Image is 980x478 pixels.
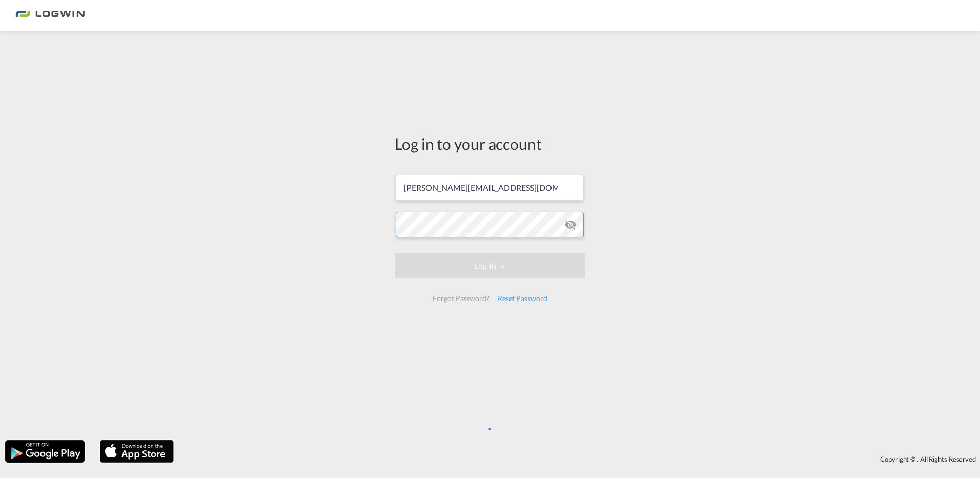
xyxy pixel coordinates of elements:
[564,218,577,231] md-icon: icon-eye-off
[179,450,980,468] div: Copyright © . All Rights Reserved
[395,133,585,154] div: Log in to your account
[4,439,86,464] img: google.png
[396,175,584,201] input: Enter email/phone number
[494,289,552,308] div: Reset Password
[395,253,585,278] button: LOGIN
[428,289,493,308] div: Forgot Password?
[99,439,175,464] img: apple.png
[15,4,85,27] img: 2761ae10d95411efa20a1f5e0282d2d7.png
